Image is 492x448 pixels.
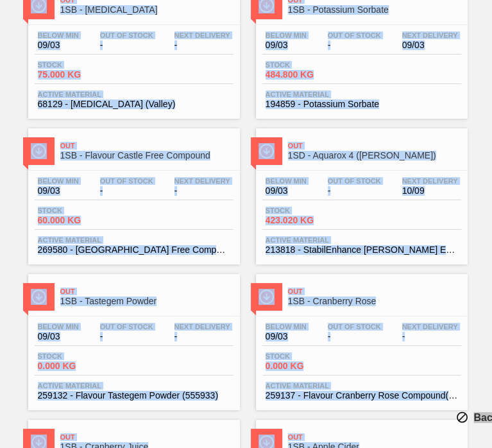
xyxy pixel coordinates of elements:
[100,31,153,39] span: Out Of Stock
[100,186,153,196] span: -
[266,177,307,185] span: Below Min
[288,5,461,15] span: 1SB - Potassium Sorbate
[246,119,474,264] a: ÍconeOut1SD - Aquarox 4 ([PERSON_NAME])Below Min09/03Out Of Stock-Next Delivery10/09Stock423.020 ...
[174,323,230,331] span: Next Delivery
[266,216,355,225] span: 423.020 KG
[328,332,381,341] span: -
[266,99,458,109] span: 194859 - Potassium Sorbate
[100,177,153,185] span: Out Of Stock
[38,31,79,39] span: Below Min
[174,177,230,185] span: Next Delivery
[259,143,275,159] img: Ícone
[38,323,79,331] span: Below Min
[174,332,230,341] span: -
[328,323,381,331] span: Out Of Stock
[100,323,153,331] span: Out Of Stock
[38,245,230,255] span: 269580 - Flavour Castle Free Compound
[246,264,474,410] a: ÍconeOut1SB - Cranberry RoseBelow Min09/03Out Of Stock-Next Delivery-Stock0.000 KGActive Material...
[266,236,458,244] span: Active Material
[266,90,458,98] span: Active Material
[19,119,246,264] a: ÍconeOut1SB - Flavour Castle Free CompoundBelow Min09/03Out Of Stock-Next Delivery-Stock60.000 KG...
[31,289,47,305] img: Ícone
[288,151,461,160] span: 1SD - Aquarox 4 (Rosemary)
[402,177,458,185] span: Next Delivery
[402,332,458,341] span: -
[266,332,307,341] span: 09/03
[174,31,230,39] span: Next Delivery
[38,99,230,109] span: 68129 - Ascorbic Acid (Valley)
[266,31,307,39] span: Below Min
[38,382,230,390] span: Active Material
[402,323,458,331] span: Next Delivery
[38,352,128,360] span: Stock
[266,40,307,50] span: 09/03
[328,177,381,185] span: Out Of Stock
[38,90,230,98] span: Active Material
[402,40,458,50] span: 09/03
[288,142,461,150] span: Out
[60,433,233,441] span: Out
[38,216,128,225] span: 60.000 KG
[38,61,128,69] span: Stock
[266,245,458,255] span: 213818 - StabilEnhance Rosemary Extract
[402,186,458,196] span: 10/09
[38,361,128,371] span: 0.000 KG
[266,207,355,214] span: Stock
[402,31,458,39] span: Next Delivery
[266,186,307,196] span: 09/03
[266,352,355,360] span: Stock
[266,61,355,69] span: Stock
[100,332,153,341] span: -
[19,264,246,410] a: ÍconeOut1SB - Tastegem PowderBelow Min09/03Out Of Stock-Next Delivery-Stock0.000 KGActive Materia...
[328,40,381,50] span: -
[31,143,47,159] img: Ícone
[38,177,79,185] span: Below Min
[288,433,461,441] span: Out
[60,5,233,15] span: 1SB - Ascorbic Acid
[288,297,461,306] span: 1SB - Cranberry Rose
[38,70,128,80] span: 75.000 KG
[266,70,355,80] span: 484.800 KG
[38,207,128,214] span: Stock
[174,186,230,196] span: -
[328,186,381,196] span: -
[266,391,458,401] span: 259137 - Flavour Cranberry Rose Compound(575552T)
[38,236,230,244] span: Active Material
[38,40,79,50] span: 09/03
[288,288,461,295] span: Out
[100,40,153,50] span: -
[38,186,79,196] span: 09/03
[266,382,458,390] span: Active Material
[60,297,233,306] span: 1SB - Tastegem Powder
[174,40,230,50] span: -
[259,289,275,305] img: Ícone
[266,361,355,371] span: 0.000 KG
[38,332,79,341] span: 09/03
[60,142,233,150] span: Out
[60,288,233,295] span: Out
[266,323,307,331] span: Below Min
[328,31,381,39] span: Out Of Stock
[38,391,230,401] span: 259132 - Flavour Tastegem Powder (555933)
[60,151,233,160] span: 1SB - Flavour Castle Free Compound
